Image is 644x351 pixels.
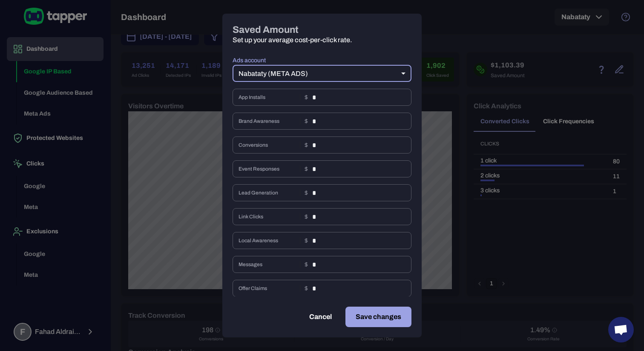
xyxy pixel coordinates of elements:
span: Save changes [356,312,401,322]
span: Conversions [239,142,296,148]
button: Cancel [299,307,342,327]
div: Nabataty (META ADS) [233,65,411,82]
p: Set up your average cost-per-click rate. [233,36,411,44]
span: Lead Generation [239,189,296,196]
span: Event Responses [239,165,296,172]
span: App Installs [239,94,296,101]
a: Open chat [608,317,634,342]
span: Brand Awareness [239,118,296,125]
button: Save changes [345,307,411,327]
label: Ads account [233,56,411,65]
span: Link Clicks [239,213,296,220]
h4: Saved Amount [233,24,411,36]
span: Messages [239,261,296,268]
span: Local Awareness [239,237,296,244]
span: Offer Claims [239,285,296,292]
